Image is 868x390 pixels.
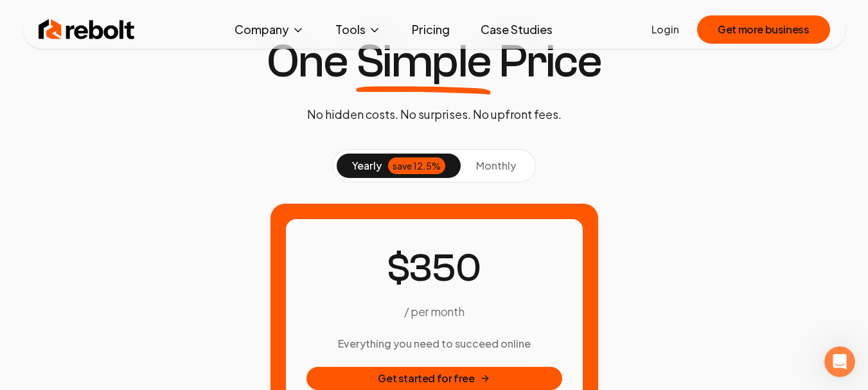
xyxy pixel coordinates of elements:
a: Login [651,22,679,37]
button: Tools [325,17,391,42]
p: No hidden costs. No surprises. No upfront fees. [307,105,562,123]
button: Get more business [697,15,829,44]
iframe: Intercom live chat [824,346,855,377]
span: yearly [352,158,382,173]
p: / per month [404,303,464,321]
a: Case Studies [470,17,563,42]
h3: Everything you need to succeed online [306,336,562,351]
span: Simple [356,39,491,85]
a: Pricing [402,17,460,42]
button: yearlysave 12.5% [337,154,461,178]
img: Rebolt Logo [39,17,135,42]
span: monthly [476,159,516,172]
button: Get started for free [306,367,562,390]
button: Company [224,17,315,42]
h1: One Price [267,39,602,85]
div: save 12.5% [388,157,445,174]
button: monthly [461,154,531,178]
